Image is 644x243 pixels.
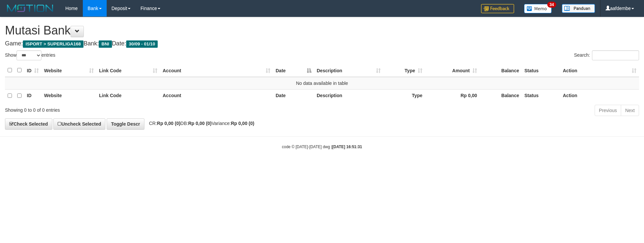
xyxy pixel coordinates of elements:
strong: Rp 0,00 (0) [157,121,181,126]
span: 30/09 - 01/10 [126,40,158,48]
span: ISPORT > SUPERLIGA168 [23,40,83,48]
a: Toggle Descr [107,118,144,130]
a: Check Selected [5,118,52,130]
th: Type: activate to sort column ascending [383,64,425,77]
th: Link Code: activate to sort column ascending [96,64,160,77]
td: No data available in table [5,77,639,90]
h4: Game: Bank: Date: [5,40,639,47]
img: Feedback.jpg [481,4,514,13]
img: MOTION_logo.png [5,3,55,13]
strong: Rp 0,00 (0) [188,121,212,126]
th: Balance [480,89,522,102]
th: Description: activate to sort column ascending [314,64,383,77]
th: Action [560,89,639,102]
small: code © [DATE]-[DATE] dwg | [282,145,362,149]
th: Amount: activate to sort column ascending [425,64,480,77]
img: panduan.png [562,4,595,13]
strong: [DATE] 16:51:31 [332,145,362,149]
th: Balance [480,64,522,77]
label: Search: [574,50,639,60]
th: Action: activate to sort column ascending [560,64,639,77]
th: ID: activate to sort column ascending [24,64,41,77]
th: Rp 0,00 [425,89,480,102]
a: Next [621,105,639,116]
select: Showentries [17,50,41,60]
a: Previous [595,105,621,116]
th: Link Code [96,89,160,102]
th: Type [383,89,425,102]
span: CR: DB: Variance: [146,121,254,126]
label: Show entries [5,50,55,60]
input: Search: [592,50,639,60]
span: BNI [99,40,112,48]
th: Website [41,89,96,102]
span: 34 [547,2,556,8]
th: Website: activate to sort column ascending [41,64,96,77]
div: Showing 0 to 0 of 0 entries [5,104,263,113]
th: Description [314,89,383,102]
th: Date [273,89,314,102]
a: Uncheck Selected [53,118,105,130]
h1: Mutasi Bank [5,24,639,37]
th: ID [24,89,41,102]
th: Status [522,64,560,77]
img: Button%20Memo.svg [524,4,552,13]
th: Account: activate to sort column ascending [160,64,273,77]
th: Date: activate to sort column descending [273,64,314,77]
th: Status [522,89,560,102]
strong: Rp 0,00 (0) [231,121,254,126]
th: Account [160,89,273,102]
